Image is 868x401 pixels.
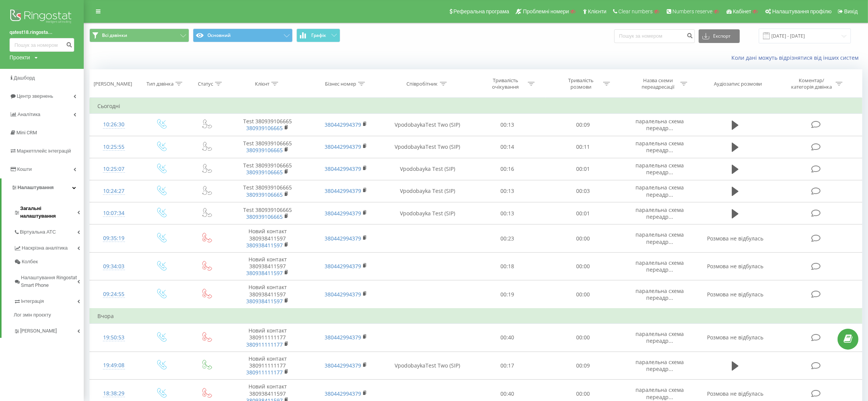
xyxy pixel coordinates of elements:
div: Тип дзвінка [147,81,174,87]
a: Наскрізна аналітика [14,239,84,255]
span: Clear numbers [618,8,653,14]
a: 380442994379 [325,334,361,341]
td: Новий контакт 380938411597 [228,252,307,280]
td: Вчора [90,309,862,324]
div: 19:50:53 [97,330,130,345]
span: паралельна схема переадр... [635,140,684,154]
a: 380442994379 [325,235,361,242]
div: Аудіозапис розмови [714,81,762,87]
a: Налаштування [2,178,84,197]
td: Новий контакт 380938411597 [228,280,307,309]
div: 10:25:07 [97,162,130,177]
span: Numbers reserve [672,8,712,14]
a: Налаштування Ringostat Smart Phone [14,269,84,292]
span: Графік [311,33,326,38]
div: 10:26:30 [97,117,130,132]
a: 380442994379 [325,210,361,217]
span: Маркетплейс інтеграцій [17,148,71,154]
div: Тривалість розмови [561,77,601,90]
a: 380938411597 [246,242,283,249]
span: Всі дзвінки [102,32,127,38]
a: 380442994379 [325,121,361,128]
span: Налаштування профілю [772,8,831,14]
span: Налаштування [18,185,54,190]
span: Проблемні номери [523,8,569,14]
span: Кабінет [733,8,752,14]
div: Коментар/категорія дзвінка [789,77,834,90]
td: Test 380939106665 [228,158,307,180]
td: 00:01 [545,158,621,180]
span: Клієнти [588,8,607,14]
td: 00:00 [545,224,621,253]
div: Проекти [10,54,30,61]
td: 00:13 [470,180,545,202]
td: VpodobaykaTest Two (SIP) [385,136,470,158]
a: 380938411597 [246,269,283,277]
td: Сьогодні [90,99,862,114]
span: Вихід [844,8,858,14]
a: 380939106665 [246,146,283,154]
a: Загальні налаштування [14,199,84,223]
div: 10:07:34 [97,206,130,221]
td: 00:18 [470,252,545,280]
td: Новий контакт 380911111177 [228,324,307,352]
div: Бізнес номер [325,81,356,87]
td: 00:01 [545,202,621,224]
td: 00:00 [545,324,621,352]
button: Основний [193,29,293,42]
span: Розмова не відбулась [707,334,763,341]
input: Пошук за номером [10,38,74,52]
a: Лог змін проєкту [14,308,84,322]
button: Всі дзвінки [89,29,189,42]
span: Mini CRM [16,130,37,135]
a: 380442994379 [325,362,361,369]
span: Реферальна програма [454,8,510,14]
div: 10:25:55 [97,140,130,154]
td: Новий контакт 380938411597 [228,224,307,253]
span: Віртуальна АТС [20,228,56,236]
a: 380911111177 [246,341,283,348]
a: qatest18.ringosta... [10,29,74,36]
td: VpodobaykaTest Two (SIP) [385,352,470,380]
a: 380442994379 [325,187,361,194]
span: Інтеграція [21,298,44,305]
td: 00:03 [545,180,621,202]
a: 380939106665 [246,124,283,132]
div: Співробітник [407,81,438,87]
div: 19:49:08 [97,358,130,373]
td: 00:17 [470,352,545,380]
td: 00:13 [470,202,545,224]
td: 00:40 [470,324,545,352]
td: Vpodobayka Test (SIP) [385,158,470,180]
td: 00:13 [470,114,545,136]
span: Центр звернень [17,93,53,99]
a: 380442994379 [325,165,361,172]
a: 380442994379 [325,390,361,397]
div: [PERSON_NAME] [94,81,132,87]
a: 380442994379 [325,143,361,150]
span: паралельна схема переадр... [635,118,684,132]
td: 00:14 [470,136,545,158]
td: 00:16 [470,158,545,180]
div: Статус [198,81,213,87]
span: Розмова не відбулась [707,390,763,397]
span: паралельна схема переадр... [635,206,684,220]
a: 380939106665 [246,191,283,198]
td: 00:09 [545,114,621,136]
td: Vpodobayka Test (SIP) [385,202,470,224]
button: Експорт [699,29,740,43]
span: паралельна схема переадр... [635,259,684,273]
td: 00:11 [545,136,621,158]
span: Розмова не відбулась [707,291,763,298]
div: Тривалість очікування [485,77,526,90]
button: Графік [296,29,340,42]
div: 09:34:03 [97,259,130,274]
span: паралельна схема переадр... [635,287,684,301]
td: Test 380939106665 [228,114,307,136]
a: [PERSON_NAME] [14,322,84,338]
span: паралельна схема переадр... [635,231,684,245]
span: Кошти [17,166,32,172]
td: 00:23 [470,224,545,253]
input: Пошук за номером [614,29,695,43]
span: паралельна схема переадр... [635,162,684,176]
